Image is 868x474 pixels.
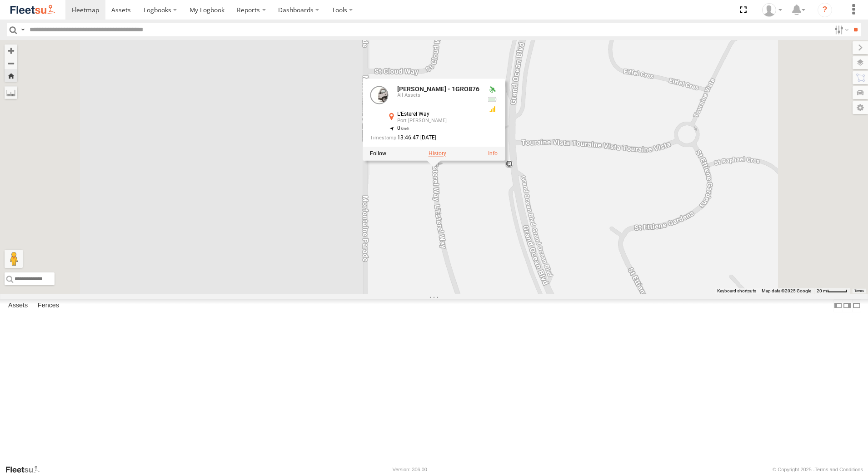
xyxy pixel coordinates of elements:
div: Date/time of location update [370,135,479,141]
label: Measure [5,86,17,99]
label: Assets [4,299,32,312]
div: © Copyright 2025 - [773,467,863,472]
a: Terms (opens in new tab) [854,289,864,293]
a: [PERSON_NAME] - 1GRO876 [397,86,479,93]
label: Dock Summary Table to the Left [833,299,843,312]
button: Map scale: 20 m per 40 pixels [814,288,850,294]
div: L'Esterel Way [397,112,479,118]
span: 0 [397,125,409,132]
button: Keyboard shortcuts [717,288,756,294]
div: Port [PERSON_NAME] [397,118,479,124]
div: All Assets [397,93,479,99]
button: Zoom Home [5,69,17,82]
span: 20 m [817,288,827,293]
a: Terms and Conditions [815,467,863,472]
a: View Asset Details [370,86,388,104]
button: Drag Pegman onto the map to open Street View [5,250,23,268]
label: Fences [33,299,64,312]
div: Battery Remaining: 4.12v [487,96,498,103]
a: Visit our Website [5,465,47,474]
div: GSM Signal = 3 [487,106,498,113]
i: ? [818,3,832,17]
label: View Asset History [429,150,446,157]
label: Dock Summary Table to the Right [843,299,852,312]
label: Realtime tracking of Asset [370,150,386,157]
label: Map Settings [853,101,868,114]
label: Hide Summary Table [852,299,861,312]
span: Map data ©2025 Google [762,288,811,293]
a: View Asset Details [488,150,498,157]
div: Valid GPS Fix [487,86,498,94]
label: Search Query [19,23,26,36]
div: Ben Barnes-Gott [759,3,785,17]
label: Search Filter Options [831,23,850,36]
img: fleetsu-logo-horizontal.svg [9,4,56,16]
button: Zoom in [5,44,17,57]
div: Version: 306.00 [393,467,427,472]
button: Zoom out [5,57,17,69]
